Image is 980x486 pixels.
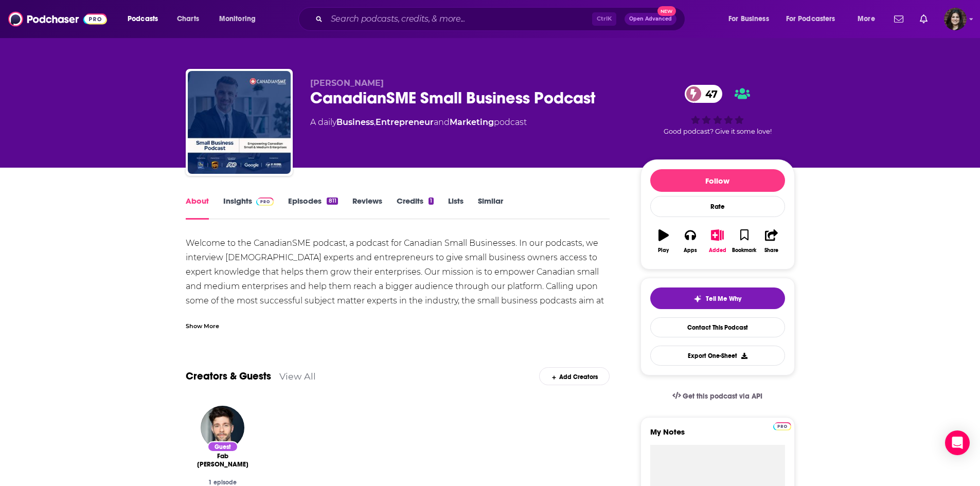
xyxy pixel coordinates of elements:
[625,13,676,25] button: Open AdvancedNew
[177,12,199,26] span: Charts
[916,10,932,28] a: Show notifications dropdown
[592,12,616,26] span: Ctrl K
[186,236,610,322] div: Welcome to the CanadianSME podcast, a podcast for Canadian Small Businesses. In our podcasts, we ...
[352,196,382,220] a: Reviews
[376,117,434,127] a: Entrepreneur
[945,430,970,455] div: Open Intercom Messenger
[944,8,967,30] span: Logged in as amandavpr
[8,9,107,29] img: Podchaser - Follow, Share and Rate Podcasts
[629,16,672,22] span: Open Advanced
[223,196,274,220] a: InsightsPodchaser Pro
[664,384,771,409] a: Get this podcast via API
[310,116,527,129] div: A daily podcast
[773,421,791,430] a: Pro website
[256,197,274,206] img: Podchaser Pro
[194,452,252,469] a: Fab Dolan
[773,422,791,430] img: Podchaser Pro
[650,287,785,309] button: tell me why sparkleTell Me Why
[219,12,256,26] span: Monitoring
[850,11,888,27] button: open menu
[201,406,244,449] img: Fab Dolan
[709,247,726,254] div: Added
[650,223,677,260] button: Play
[677,223,704,260] button: Apps
[658,247,669,254] div: Play
[657,6,676,16] span: New
[450,117,494,127] a: Marketing
[434,117,450,127] span: and
[732,247,756,254] div: Bookmark
[640,78,795,142] div: 47Good podcast? Give it some love!
[448,196,464,220] a: Lists
[779,11,850,27] button: open menu
[650,169,785,192] button: Follow
[695,85,723,103] span: 47
[721,11,782,27] button: open menu
[706,295,741,303] span: Tell Me Why
[308,7,695,31] div: Search podcasts, credits, & more...
[186,196,209,220] a: About
[728,12,769,26] span: For Business
[944,8,967,30] img: User Profile
[429,197,434,205] div: 1
[650,427,785,445] label: My Notes
[478,196,503,220] a: Similar
[310,78,384,88] span: [PERSON_NAME]
[685,85,723,103] a: 47
[684,247,697,254] div: Apps
[288,196,337,220] a: Episodes811
[170,11,205,27] a: Charts
[397,196,434,220] a: Credits1
[764,247,778,254] div: Share
[731,223,758,260] button: Bookmark
[650,346,785,366] button: Export One-Sheet
[207,441,238,452] div: Guest
[890,10,907,28] a: Show notifications dropdown
[188,71,291,174] img: CanadianSME Small Business Podcast
[858,12,875,26] span: More
[664,128,772,135] span: Good podcast? Give it some love!
[327,11,592,27] input: Search podcasts, credits, & more...
[539,367,610,385] div: Add Creators
[212,11,269,27] button: open menu
[786,12,835,26] span: For Podcasters
[120,11,171,27] button: open menu
[279,371,316,382] a: View All
[194,452,252,469] span: Fab [PERSON_NAME]
[704,223,730,260] button: Added
[683,392,762,401] span: Get this podcast via API
[128,12,158,26] span: Podcasts
[758,223,785,260] button: Share
[186,370,271,383] a: Creators & Guests
[650,196,785,217] div: Rate
[194,479,252,486] div: 1 episode
[374,117,376,127] span: ,
[944,8,967,30] button: Show profile menu
[336,117,374,127] a: Business
[327,197,337,205] div: 811
[650,317,785,337] a: Contact This Podcast
[693,295,702,303] img: tell me why sparkle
